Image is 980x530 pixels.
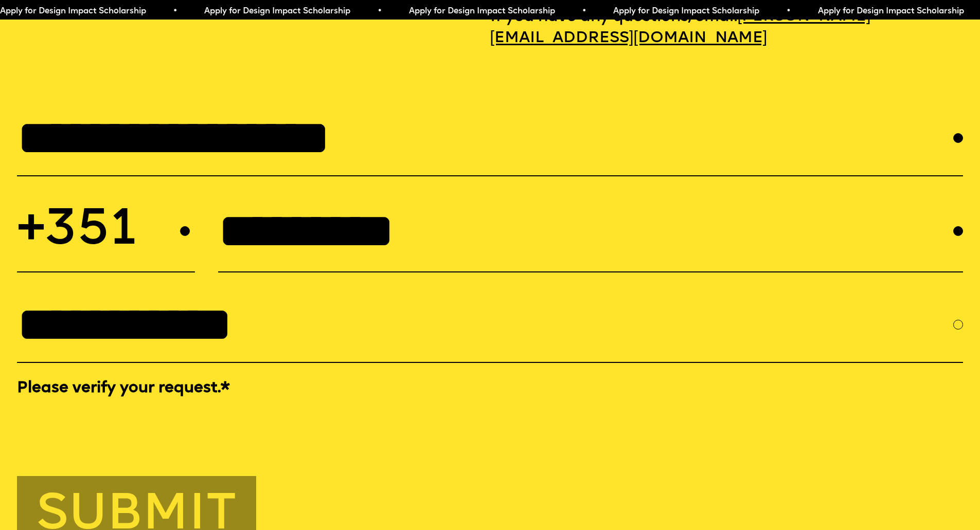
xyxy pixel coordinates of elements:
[17,402,173,442] iframe: reCAPTCHA
[369,7,374,15] span: •
[165,7,170,15] span: •
[574,7,579,15] span: •
[17,378,963,399] label: Please verify your request.
[778,7,783,15] span: •
[490,2,871,53] a: [PERSON_NAME][EMAIL_ADDRESS][DOMAIN_NAME]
